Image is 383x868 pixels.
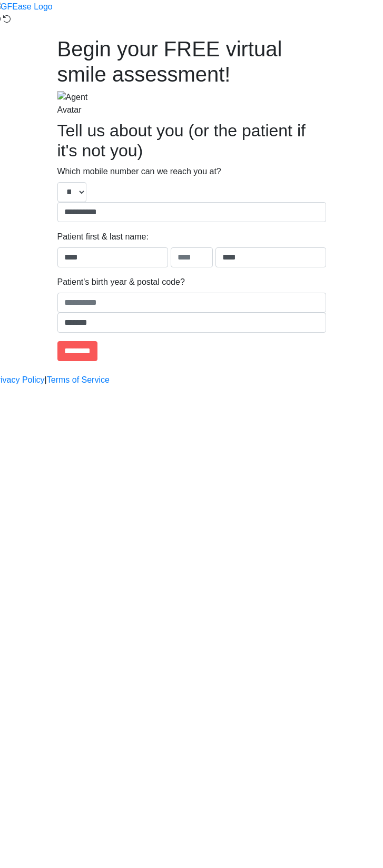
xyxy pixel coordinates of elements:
img: Agent Avatar [57,91,89,116]
label: Patient first & last name: [57,231,149,243]
label: Patient's birth year & postal code? [57,276,185,288]
a: Terms of Service [47,374,110,386]
h1: Begin your FREE virtual smile assessment! [57,36,326,87]
a: | [45,374,47,386]
label: Which mobile number can we reach you at? [57,165,221,178]
h2: Tell us about you (or the patient if it's not you) [57,121,326,161]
